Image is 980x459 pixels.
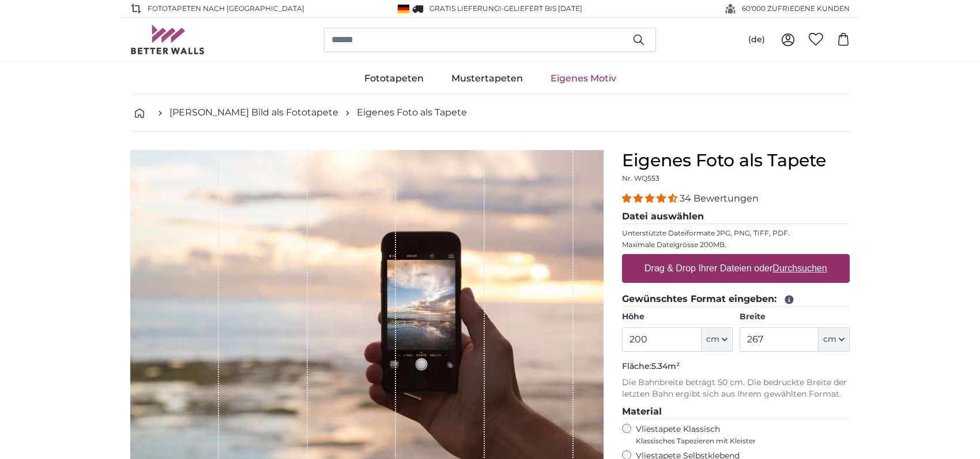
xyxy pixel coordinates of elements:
span: 34 Bewertungen [680,193,759,204]
span: Nr. WQ553 [622,174,659,182]
label: Vliestapete Klassisch [636,424,840,446]
a: Mustertapeten [438,64,537,94]
span: Fototapeten nach [GEOGRAPHIC_DATA] [148,3,304,14]
p: Die Bahnbreite beträgt 50 cm. Die bedruckte Breite der letzten Bahn ergibt sich aus Ihrem gewählt... [622,377,850,400]
legend: Datei auswählen [622,210,850,224]
u: Durchsuchen [773,263,827,273]
a: Eigenes Foto als Tapete [357,106,467,120]
h1: Eigenes Foto als Tapete [622,150,850,171]
img: Deutschland [398,5,409,13]
nav: breadcrumbs [130,94,850,132]
label: Breite [740,311,850,323]
a: Eigenes Motiv [537,64,630,94]
span: cm [706,334,719,345]
a: Fototapeten [350,64,438,94]
p: Maximale Dateigrösse 200MB. [622,240,850,249]
span: 60'000 ZUFRIEDENE KUNDEN [742,3,850,14]
span: cm [823,334,836,345]
span: Klassisches Tapezieren mit Kleister [636,436,840,446]
span: - [501,4,582,13]
span: 5.34m² [651,361,680,371]
span: 4.32 stars [622,193,680,204]
label: Höhe [622,311,732,323]
span: Geliefert bis [DATE] [504,4,582,13]
label: Drag & Drop Ihrer Dateien oder [640,257,832,280]
legend: Gewünschtes Format eingeben: [622,292,850,307]
p: Fläche: [622,361,850,372]
button: cm [702,327,733,352]
p: Unterstützte Dateiformate JPG, PNG, TIFF, PDF. [622,229,850,238]
legend: Material [622,405,850,419]
button: cm [819,327,850,352]
button: (de) [739,29,774,50]
a: [PERSON_NAME] Bild als Fototapete [169,106,338,120]
span: GRATIS Lieferung! [429,4,501,13]
img: Betterwalls [130,25,205,54]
